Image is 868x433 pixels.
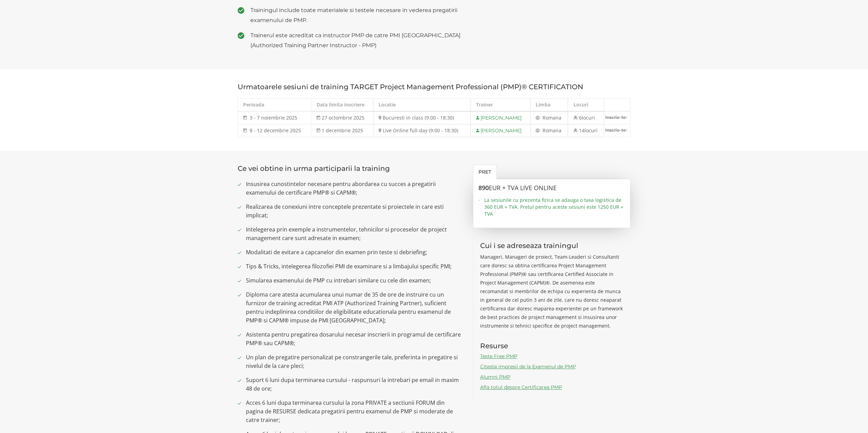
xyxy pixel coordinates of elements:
a: Afla totul despre Certificarea PMP [480,384,562,390]
a: Inscrie-te [604,112,630,123]
span: mana [548,114,561,121]
p: Manageri, Manageri de proiect, Team-Leaderi si Consultanti care doresc sa obtina certificarea Pro... [480,252,624,330]
span: Tips & Tricks, intelegerea filozofiei PMI de examinare si a limbajului specific PMI; [246,262,463,271]
span: Diploma care atesta acumularea unui numar de 35 de ore de instruire cu un furnizor de training ac... [246,290,463,325]
span: Asistenta pentru pregatirea dosarului necesar inscrierii in programul de certificare PMP® sau CAPM®; [246,330,463,348]
td: Bucuresti in class (9:00 - 18:30) [373,111,471,124]
span: Modalitati de evitare a capcanelor din examen prin teste si debriefing; [246,248,463,257]
span: mana [548,127,561,134]
span: Suport 6 luni dupa terminarea cursului - raspunsuri la intrebari pe email in maxim 48 de ore; [246,376,463,393]
span: Trainingul include toate materialele si testele necesare in vederea pregatirii examenului de PMP. [250,5,463,25]
span: locuri [581,114,595,121]
td: Live Online full-day (9:00 - 18:30) [373,124,471,137]
th: Locuri [568,99,604,112]
a: Citeste impresii de la Examenul de PMP [480,363,576,370]
h3: Resurse [480,342,624,350]
h3: Urmatoarele sesiuni de training TARGET Project Management Professional (PMP)® CERTIFICATION [238,83,630,91]
td: [PERSON_NAME] [471,124,530,137]
td: 1 decembrie 2025 [311,124,373,137]
th: Data limita inscriere [311,99,373,112]
span: 3 - 7 noiembrie 2025 [250,114,297,121]
td: [PERSON_NAME] [471,111,530,124]
span: locuri [584,127,597,134]
th: Perioada [238,99,311,112]
span: Simularea examenului de PMP cu intrebari similare cu cele din examen; [246,276,463,285]
span: Ro [542,127,548,134]
span: EUR + TVA LIVE ONLINE [489,184,557,192]
th: Locatie [373,99,471,112]
span: Acces 6 luni dupa terminarea cursului la zona PRIVATE a sectiunii FORUM din pagina de RESURSE ded... [246,399,463,424]
td: 27 octombrie 2025 [311,111,373,124]
th: Limba [530,99,568,112]
a: Teste Free PMP [480,353,517,359]
a: Alumni PMP [480,374,510,380]
span: Trainerul este acreditat ca instructor PMP de catre PMI [GEOGRAPHIC_DATA] (Authorized Training Pa... [250,30,463,50]
span: Ro [542,114,548,121]
span: Insusirea cunostintelor necesare pentru abordarea cu succes a pregatirii examenului de certificar... [246,180,463,197]
a: Inscrie-te [604,124,630,136]
span: Intelegerea prin exemple a instrumentelor, tehnicilor si proceselor de project management care su... [246,225,463,243]
span: 8 - 12 decembrie 2025 [250,127,301,134]
h3: Ce vei obtine in urma participarii la training [238,165,463,172]
td: 6 [568,111,604,124]
td: 14 [568,124,604,137]
h3: 890 [478,185,625,192]
span: Un plan de pregatire personalizat pe constrangerile tale, preferinta in pregatire si nivelul de l... [246,353,463,370]
a: Pret [473,165,497,179]
span: La sesiunile cu prezenta fizica se adauga o taxa logistica de 360 EUR + TVA. Pretul pentru aceste... [484,197,625,217]
h3: Cui i se adreseaza trainingul [480,242,624,249]
th: Trainer [471,99,530,112]
span: Realizarea de conexiuni intre conceptele prezentate si proiectele in care esti implicat; [246,203,463,220]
